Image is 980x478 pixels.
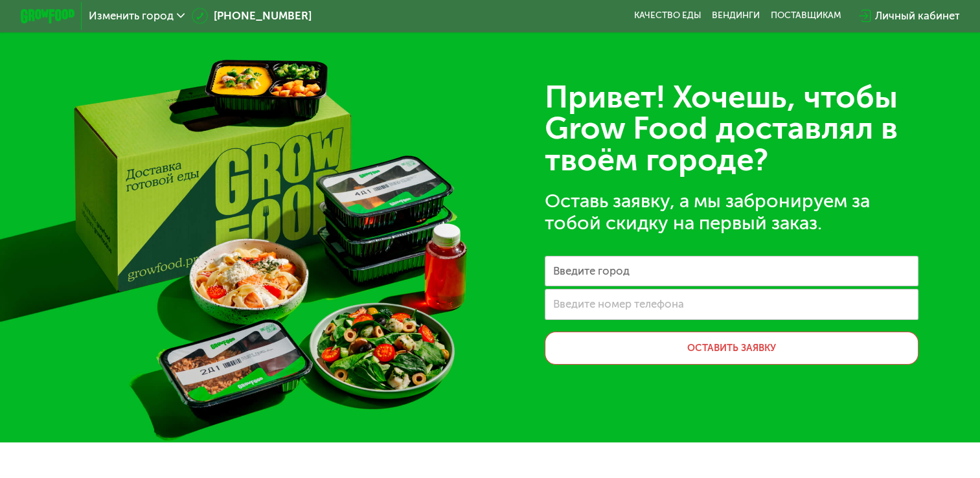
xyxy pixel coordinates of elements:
div: Привет! Хочешь, чтобы Grow Food доставлял в твоём городе? [545,82,919,176]
a: Качество еды [633,10,701,21]
span: Изменить город [89,10,174,21]
button: Оставить заявку [545,332,919,364]
div: Личный кабинет [874,8,959,24]
a: [PHONE_NUMBER] [192,8,312,24]
div: Оставь заявку, а мы забронируем за тобой скидку на первый заказ. [545,190,919,234]
label: Введите номер телефона [553,301,684,308]
a: Вендинги [712,10,760,21]
div: поставщикам [771,10,841,21]
label: Введите город [553,267,630,275]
